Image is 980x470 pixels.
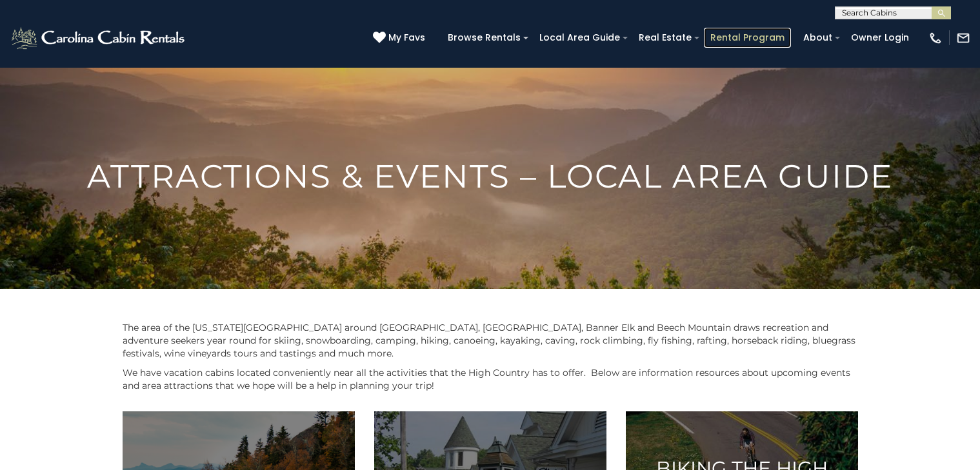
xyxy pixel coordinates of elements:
[373,31,428,45] a: My Favs
[10,25,188,51] img: White-1-2.png
[632,28,698,48] a: Real Estate
[533,28,626,48] a: Local Area Guide
[123,321,858,360] p: The area of the [US_STATE][GEOGRAPHIC_DATA] around [GEOGRAPHIC_DATA], [GEOGRAPHIC_DATA], Banner E...
[123,366,858,392] p: We have vacation cabins located conveniently near all the activities that the High Country has to...
[704,28,791,48] a: Rental Program
[845,28,915,48] a: Owner Login
[441,28,527,48] a: Browse Rentals
[388,31,425,44] span: My Favs
[928,31,943,45] img: phone-regular-white.png
[956,31,970,45] img: mail-regular-white.png
[797,28,839,48] a: About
